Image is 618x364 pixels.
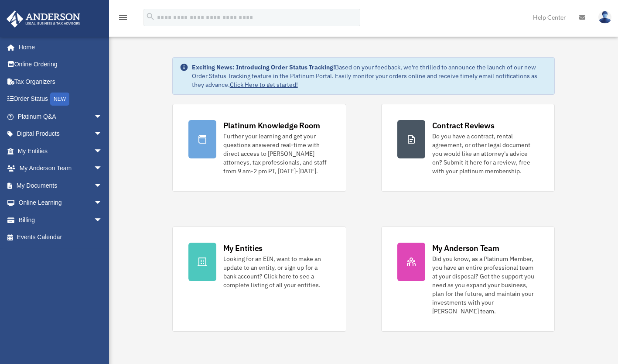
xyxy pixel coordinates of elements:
span: arrow_drop_down [94,211,111,229]
a: Click Here to get started! [230,81,298,89]
a: Online Ordering [6,56,116,73]
div: Looking for an EIN, want to make an update to an entity, or sign up for a bank account? Click her... [223,254,330,289]
a: Platinum Knowledge Room Further your learning and get your questions answered real-time with dire... [172,104,346,192]
i: search [146,12,155,21]
span: arrow_drop_down [94,160,111,178]
a: Contract Reviews Do you have a contract, rental agreement, or other legal document you would like... [381,104,555,192]
span: arrow_drop_down [94,194,111,212]
span: arrow_drop_down [94,177,111,195]
a: Platinum Q&Aarrow_drop_down [6,108,116,125]
div: Contract Reviews [432,120,495,131]
div: My Anderson Team [432,243,499,254]
div: Based on your feedback, we're thrilled to announce the launch of our new Order Status Tracking fe... [192,63,548,89]
a: My Anderson Team Did you know, as a Platinum Member, you have an entire professional team at your... [381,227,555,332]
div: NEW [50,93,69,106]
a: Online Learningarrow_drop_down [6,194,116,212]
a: My Entities Looking for an EIN, want to make an update to an entity, or sign up for a bank accoun... [172,227,346,332]
div: Do you have a contract, rental agreement, or other legal document you would like an attorney's ad... [432,132,539,175]
a: Digital Productsarrow_drop_down [6,125,116,143]
a: Billingarrow_drop_down [6,211,116,229]
span: arrow_drop_down [94,108,111,126]
div: Platinum Knowledge Room [223,120,320,131]
a: Home [6,38,111,56]
a: Events Calendar [6,229,116,246]
div: Further your learning and get your questions answered real-time with direct access to [PERSON_NAM... [223,132,330,175]
img: User Pic [598,11,611,24]
img: Anderson Advisors Platinum Portal [4,10,83,27]
a: My Entitiesarrow_drop_down [6,142,116,160]
a: menu [118,15,128,23]
a: Order StatusNEW [6,90,116,108]
div: Did you know, as a Platinum Member, you have an entire professional team at your disposal? Get th... [432,254,539,316]
div: My Entities [223,243,263,254]
i: menu [118,12,128,23]
span: arrow_drop_down [94,125,111,143]
a: Tax Organizers [6,73,116,90]
a: My Anderson Teamarrow_drop_down [6,160,116,177]
a: My Documentsarrow_drop_down [6,177,116,194]
strong: Exciting News: Introducing Order Status Tracking! [192,63,335,71]
span: arrow_drop_down [94,142,111,160]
